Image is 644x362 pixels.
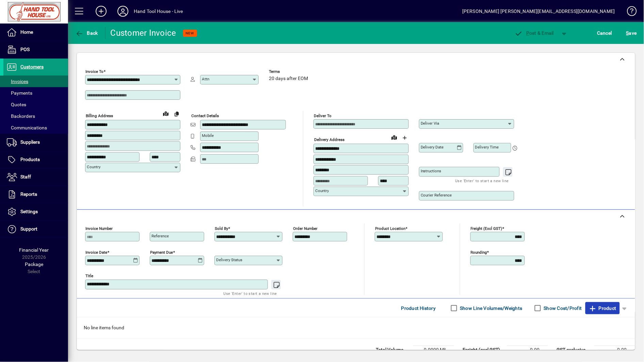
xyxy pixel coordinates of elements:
[90,5,112,17] button: Add
[7,113,35,119] span: Backorders
[20,139,40,145] span: Suppliers
[3,110,68,122] a: Backorders
[597,28,612,38] span: Cancel
[543,305,582,312] label: Show Cost/Profit
[85,250,107,255] mat-label: Invoice date
[3,221,68,238] a: Support
[202,133,214,138] mat-label: Mobile
[7,125,47,130] span: Communications
[171,108,182,119] button: Copy to Delivery address
[215,226,228,231] mat-label: Sold by
[224,289,277,297] mat-hint: Use 'Enter' to start a new line
[553,346,594,354] td: GST exclusive
[375,226,405,231] mat-label: Product location
[626,30,629,36] span: S
[75,30,98,36] span: Back
[527,30,530,36] span: P
[20,226,37,232] span: Support
[3,24,68,41] a: Home
[3,151,68,168] a: Products
[421,121,439,126] mat-label: Deliver via
[3,41,68,58] a: POS
[3,76,68,87] a: Invoices
[389,132,400,143] a: View on map
[151,234,169,238] mat-label: Reference
[269,76,308,81] span: 20 days after EOM
[77,317,635,338] div: No line items found
[421,169,441,173] mat-label: Instructions
[74,27,100,39] button: Back
[625,27,639,39] button: Save
[459,305,522,312] label: Show Line Volumes/Weights
[315,188,329,193] mat-label: Country
[314,113,332,118] mat-label: Deliver To
[399,302,439,314] button: Product History
[112,5,134,17] button: Profile
[421,145,444,149] mat-label: Delivery date
[3,134,68,151] a: Suppliers
[511,27,558,39] button: Post & Email
[20,47,30,52] span: POS
[3,99,68,110] a: Quotes
[134,6,183,17] div: Hand Tool House - Live
[585,302,620,314] button: Product
[19,247,49,253] span: Financial Year
[462,6,615,17] div: [PERSON_NAME] [PERSON_NAME][EMAIL_ADDRESS][DOMAIN_NAME]
[3,203,68,220] a: Settings
[111,28,176,38] div: Customer Invoice
[20,64,44,69] span: Customers
[626,28,637,38] span: ave
[3,122,68,133] a: Communications
[400,132,410,143] button: Choose address
[471,250,487,255] mat-label: Rounding
[216,257,242,262] mat-label: Delivery status
[20,29,33,35] span: Home
[460,346,507,354] td: Freight (excl GST)
[68,27,106,39] app-page-header-button: Back
[589,303,616,314] span: Product
[7,102,26,107] span: Quotes
[20,191,37,197] span: Reports
[87,164,100,169] mat-label: Country
[507,346,548,354] td: 0.00
[622,1,635,23] a: Knowledge Base
[413,346,454,354] td: 0.0000 M³
[401,303,436,314] span: Product History
[596,27,614,39] button: Cancel
[7,90,32,96] span: Payments
[515,30,554,36] span: ost & Email
[372,346,413,354] td: Total Volume
[475,145,499,149] mat-label: Delivery time
[293,226,318,231] mat-label: Order number
[20,209,38,214] span: Settings
[3,169,68,186] a: Staff
[421,193,452,198] mat-label: Courier Reference
[3,87,68,99] a: Payments
[25,262,43,267] span: Package
[455,177,509,185] mat-hint: Use 'Enter' to start a new line
[160,108,171,119] a: View on map
[471,226,502,231] mat-label: Freight (excl GST)
[7,79,28,84] span: Invoices
[20,157,40,162] span: Products
[3,186,68,203] a: Reports
[202,77,209,81] mat-label: Attn
[85,226,113,231] mat-label: Invoice number
[186,31,194,35] span: NEW
[85,69,103,74] mat-label: Invoice To
[150,250,173,255] mat-label: Payment due
[594,346,635,354] td: 0.00
[20,174,31,179] span: Staff
[269,69,310,74] span: Terms
[85,274,93,279] mat-label: Title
